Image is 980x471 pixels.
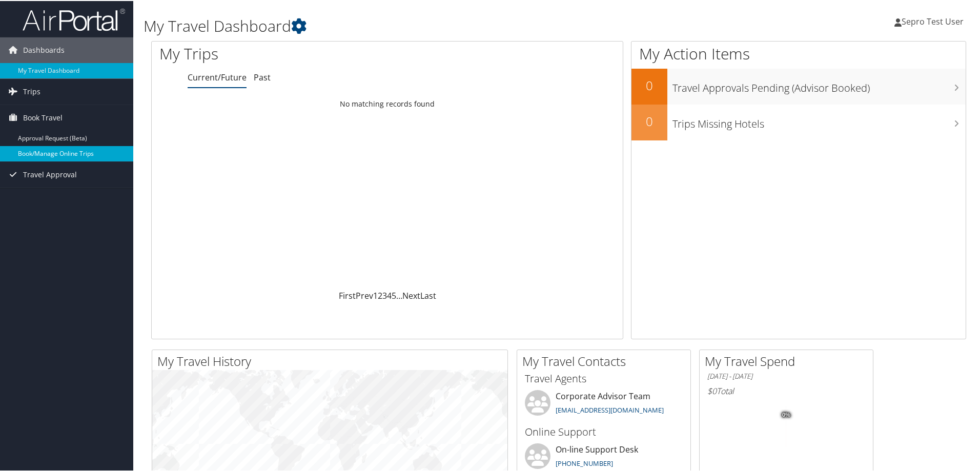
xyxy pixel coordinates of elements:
[707,384,865,396] h6: Total
[525,371,683,385] h3: Travel Agents
[23,161,77,187] span: Travel Approval
[144,14,697,36] h1: My Travel Dashboard
[373,289,378,300] a: 1
[23,104,63,130] span: Book Travel
[23,78,40,104] span: Trips
[631,76,667,93] h2: 0
[631,42,966,64] h1: My Action Items
[894,5,974,36] a: Sepro Test User
[157,352,507,369] h2: My Travel History
[902,15,964,26] span: Sepro Test User
[782,411,790,417] tspan: 0%
[631,68,966,104] a: 0Travel Approvals Pending (Advisor Booked)
[339,289,356,300] a: First
[23,36,65,62] span: Dashboards
[188,71,247,82] a: Current/Future
[254,71,271,82] a: Past
[520,389,688,422] li: Corporate Advisor Team
[387,289,392,300] a: 4
[378,289,382,300] a: 2
[522,352,690,369] h2: My Travel Contacts
[631,112,667,129] h2: 0
[707,384,717,396] span: $0
[402,289,420,300] a: Next
[396,289,402,300] span: …
[392,289,396,300] a: 5
[631,104,966,139] a: 0Trips Missing Hotels
[159,42,419,64] h1: My Trips
[672,111,966,130] h3: Trips Missing Hotels
[556,458,613,467] a: [PHONE_NUMBER]
[707,371,865,380] h6: [DATE] - [DATE]
[382,289,387,300] a: 3
[23,7,125,31] img: airportal-logo.png
[556,404,664,414] a: [EMAIL_ADDRESS][DOMAIN_NAME]
[152,94,623,112] td: No matching records found
[525,424,683,438] h3: Online Support
[356,289,373,300] a: Prev
[672,75,966,94] h3: Travel Approvals Pending (Advisor Booked)
[705,352,873,369] h2: My Travel Spend
[420,289,436,300] a: Last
